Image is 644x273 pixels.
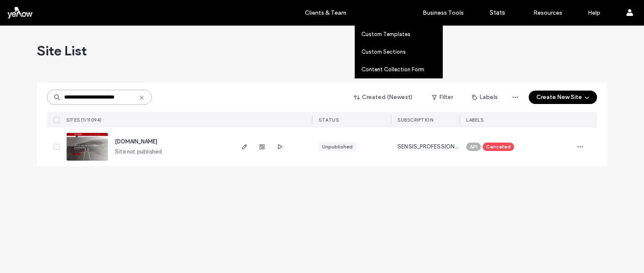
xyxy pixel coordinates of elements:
[423,91,461,104] button: Filter
[361,43,442,60] a: Custom Sections
[588,9,600,16] label: Help
[347,91,420,104] button: Created (Newest)
[19,6,36,13] span: Help
[319,117,339,123] span: STATUS
[361,66,424,73] label: Content Collection Form
[533,9,562,16] label: Resources
[465,91,505,104] button: Labels
[361,31,410,37] label: Custom Templates
[361,61,442,78] a: Content Collection Form
[486,143,511,151] span: Cancelled
[466,117,483,123] span: LABELS
[364,9,405,16] label: Custom Assets
[322,143,353,151] div: Unpublished
[66,117,102,123] span: SITES (1/11094)
[264,9,278,16] label: Sites
[115,138,157,145] a: [DOMAIN_NAME]
[115,148,162,156] span: Site not published
[490,9,505,16] label: Stats
[423,9,464,16] label: Business Tools
[397,117,433,123] span: SUBSCRIPTION
[470,143,478,151] span: API
[529,91,597,104] button: Create New Site
[361,49,406,55] label: Custom Sections
[37,42,87,59] span: Site List
[361,26,442,43] a: Custom Templates
[397,143,460,151] span: SENSIS_PROFESSIONAL
[305,9,346,16] label: Clients & Team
